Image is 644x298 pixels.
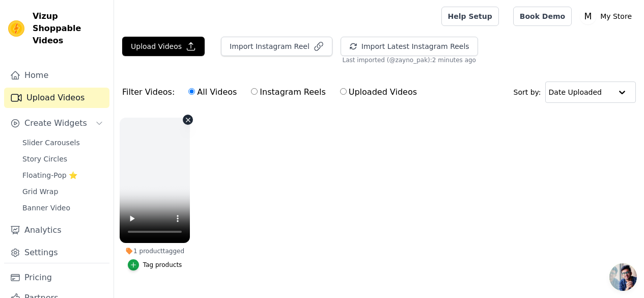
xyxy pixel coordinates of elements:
button: Upload Videos [122,37,205,56]
a: Help Setup [441,7,499,26]
div: Filter Videos: [122,80,423,104]
button: Import Latest Instagram Reels [341,37,478,56]
div: Sort by: [514,82,636,103]
input: All Videos [188,88,195,95]
a: Pricing [4,267,109,288]
a: Story Circles [16,152,109,166]
button: Create Widgets [4,113,109,133]
div: Open chat [609,263,637,291]
button: Tag products [128,259,182,270]
button: M My Store [580,7,636,25]
a: Settings [4,242,109,263]
input: Instagram Reels [251,88,258,95]
button: Import Instagram Reel [221,37,332,56]
a: Banner Video [16,201,109,215]
button: Video Delete [183,115,193,125]
span: Story Circles [22,154,67,164]
a: Book Demo [513,7,572,26]
span: Slider Carousels [22,138,80,148]
a: Analytics [4,220,109,240]
input: Uploaded Videos [340,88,347,95]
img: Vizup [8,20,24,37]
label: Uploaded Videos [340,86,417,99]
p: My Store [596,7,636,25]
div: 1 product tagged [120,247,190,255]
span: Vizup Shoppable Videos [33,10,105,47]
a: Slider Carousels [16,136,109,150]
a: Grid Wrap [16,184,109,199]
span: Grid Wrap [22,186,58,197]
span: Last imported (@ zayno_pak ): 2 minutes ago [343,56,476,64]
a: Floating-Pop ⭐ [16,168,109,182]
text: M [584,11,592,21]
span: Floating-Pop ⭐ [22,170,77,180]
div: Tag products [143,261,182,269]
label: Instagram Reels [250,86,326,99]
a: Upload Videos [4,88,109,108]
a: Home [4,65,109,86]
label: All Videos [188,86,237,99]
span: Banner Video [22,203,70,213]
span: Create Widgets [24,117,87,129]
